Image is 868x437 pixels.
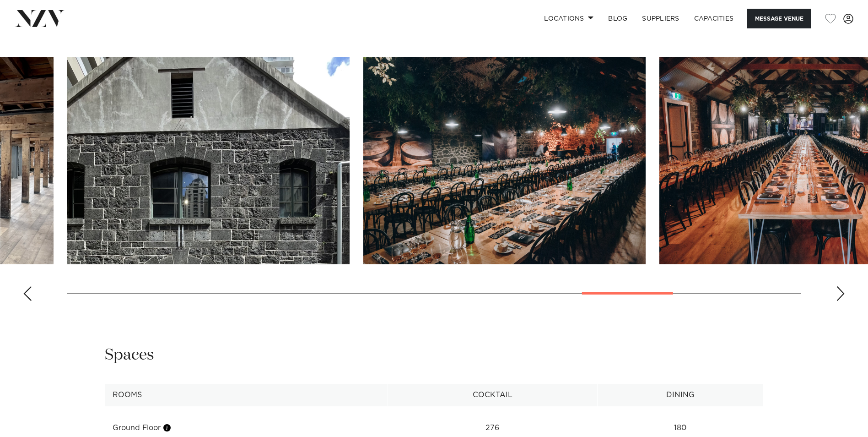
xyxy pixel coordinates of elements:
a: Locations [537,9,601,28]
a: SUPPLIERS [635,9,686,28]
a: Capacities [687,9,741,28]
swiper-slide: 15 / 20 [67,57,350,264]
th: Rooms [105,384,388,406]
th: Cocktail [388,384,597,406]
h2: Spaces [105,345,154,366]
th: Dining [597,384,763,406]
a: BLOG [601,9,635,28]
button: Message Venue [747,9,811,28]
img: nzv-logo.png [15,10,65,27]
swiper-slide: 16 / 20 [363,57,646,264]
